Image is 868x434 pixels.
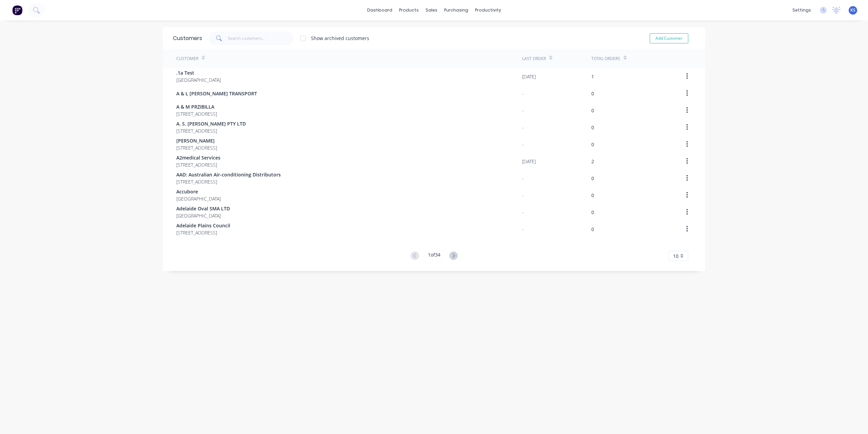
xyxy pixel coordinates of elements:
[422,5,441,15] div: sales
[176,171,281,178] span: AAD: Australian Air-conditioning Distributors
[176,212,230,219] span: [GEOGRAPHIC_DATA]
[591,209,594,216] div: 0
[176,161,220,168] span: [STREET_ADDRESS]
[176,229,230,236] span: [STREET_ADDRESS]
[591,73,594,80] div: 1
[522,124,524,131] div: -
[176,188,221,195] span: Accubore
[522,192,524,199] div: -
[591,56,620,62] div: Total Orders
[591,226,594,233] div: 0
[176,137,217,144] span: [PERSON_NAME]
[176,90,257,97] span: A & L [PERSON_NAME] TRANSPORT
[850,7,855,13] span: KS
[522,175,524,182] div: -
[522,107,524,114] div: -
[522,226,524,233] div: -
[176,69,221,76] span: .1a Test
[176,205,230,212] span: Adelaide Oval SMA LTD
[789,5,814,15] div: settings
[591,124,594,131] div: 0
[396,5,422,15] div: products
[441,5,472,15] div: purchasing
[591,141,594,148] div: 0
[591,158,594,165] div: 2
[176,154,220,161] span: A2medical Services
[472,5,505,15] div: productivity
[176,144,217,151] span: [STREET_ADDRESS]
[176,110,217,117] span: [STREET_ADDRESS]
[12,5,22,15] img: Factory
[522,90,524,97] div: -
[176,127,246,134] span: [STREET_ADDRESS]
[176,195,221,202] span: [GEOGRAPHIC_DATA]
[591,175,594,182] div: 0
[173,34,202,42] div: Customers
[176,103,217,110] span: A & M PRZIBILLA
[428,251,440,261] div: 1 of 34
[522,56,546,62] div: Last Order
[176,56,198,62] div: Customer
[522,209,524,216] div: -
[591,90,594,97] div: 0
[522,141,524,148] div: -
[591,107,594,114] div: 0
[591,192,594,199] div: 0
[176,76,221,83] span: [GEOGRAPHIC_DATA]
[522,158,536,165] div: [DATE]
[176,222,230,229] span: Adelaide Plains Council
[522,73,536,80] div: [DATE]
[673,252,678,260] span: 10
[364,5,396,15] a: dashboard
[176,120,246,127] span: A. S. [PERSON_NAME] PTY LTD
[176,178,281,185] span: [STREET_ADDRESS]
[228,32,294,45] input: Search customers...
[650,33,688,43] button: Add Customer
[311,35,369,42] div: Show archived customers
